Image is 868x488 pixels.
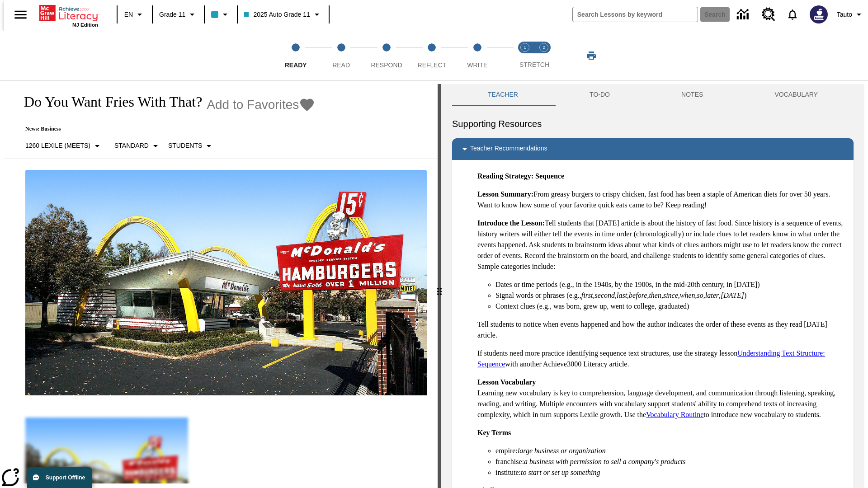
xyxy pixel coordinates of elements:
button: Stretch Read step 1 of 2 [512,31,538,80]
span: EN [124,10,133,19]
span: Support Offline [46,474,85,481]
button: Teacher [452,84,554,106]
em: since [663,291,678,299]
p: Tell students to notice when events happened and how the author indicates the order of these even... [477,319,846,341]
em: last [617,291,627,299]
button: Scaffolds, Standard [111,138,165,154]
em: second [595,291,615,299]
a: Resource Center, Will open in new tab [756,2,781,27]
strong: Lesson Summary: [477,190,533,198]
li: franchise: [495,456,846,467]
p: 1260 Lexile (Meets) [25,141,90,150]
span: Read [332,61,350,69]
li: Context clues (e.g., was born, grew up, went to college, graduated) [495,301,846,312]
a: Notifications [781,3,804,26]
span: Tauto [837,10,852,19]
em: later [705,291,719,299]
strong: Lesson Vocabulary [477,378,536,386]
p: Standard [114,141,149,150]
button: Grade: Grade 11, Select a grade [156,6,201,23]
button: Reflect step 4 of 5 [406,31,458,80]
h1: Do You Want Fries With That? [14,94,202,110]
p: News: Business [14,126,315,132]
span: 2025 Auto Grade 11 [244,10,310,19]
button: Open side menu [7,1,34,28]
input: search field [573,7,698,22]
span: Reflect [418,61,447,69]
text: 1 [524,45,526,50]
button: Language: EN, Select a language [120,6,149,23]
span: Ready [285,61,307,69]
button: Select a new avatar [804,3,833,26]
img: Avatar [810,5,828,23]
li: institute: [495,467,846,478]
button: Read step 2 of 5 [315,31,367,80]
span: Add to Favorites [207,98,299,112]
button: Write step 5 of 5 [451,31,504,80]
img: One of the first McDonald's stores, with the iconic red sign and golden arches. [25,170,427,396]
div: Instructional Panel Tabs [452,84,854,106]
div: reading [4,84,438,483]
button: VOCABULARY [739,84,854,106]
span: Respond [371,61,402,69]
div: activity [441,84,864,488]
li: Signal words or phrases (e.g., , , , , , , , , , ) [495,290,846,301]
span: Write [467,61,487,69]
p: From greasy burgers to crispy chicken, fast food has been a staple of American diets for over 50 ... [477,189,846,211]
em: a business with permission to sell a company's products [524,458,686,465]
button: Add to Favorites - Do You Want Fries With That? [207,97,315,113]
em: so [697,291,703,299]
a: Data Center [731,2,756,27]
p: Teacher Recommendations [470,144,547,155]
div: Press Enter or Spacebar and then press right and left arrow keys to move the slider [438,84,441,488]
p: Students [168,141,202,150]
strong: Reading Strategy: [477,172,533,180]
em: when [680,291,695,299]
span: Grade 11 [159,10,185,19]
button: NOTES [646,84,739,106]
button: Class color is light blue. Change class color [208,6,234,23]
button: Support Offline [27,467,92,488]
li: Dates or time periods (e.g., in the 1940s, by the 1900s, in the mid-20th century, in [DATE]) [495,279,846,290]
button: Profile/Settings [833,6,868,23]
span: STRETCH [519,61,549,68]
a: Understanding Text Structure: Sequence [477,349,825,368]
p: Learning new vocabulary is key to comprehension, language development, and communication through ... [477,377,846,420]
button: TO-DO [554,84,646,106]
p: If students need more practice identifying sequence text structures, use the strategy lesson with... [477,348,846,370]
div: Teacher Recommendations [452,138,854,160]
div: Home [39,3,98,28]
button: Stretch Respond step 2 of 2 [531,31,557,80]
button: Select Lexile, 1260 Lexile (Meets) [22,138,106,154]
em: to start or set up something [521,469,600,476]
li: empire: [495,446,846,456]
em: then [649,291,661,299]
strong: Key Terms [477,429,511,436]
button: Class: 2025 Auto Grade 11, Select your class [241,6,325,23]
em: [DATE] [721,291,744,299]
em: large business or organization [518,447,606,455]
p: Tell students that [DATE] article is about the history of fast food. Since history is a sequence ... [477,218,846,272]
strong: Introduce the Lesson: [477,219,545,227]
a: Vocabulary Routine [646,411,703,418]
strong: Sequence [535,172,564,180]
em: before [629,291,647,299]
button: Ready step 1 of 5 [269,31,322,80]
em: first [581,291,593,299]
button: Print [577,47,606,64]
button: Respond step 3 of 5 [360,31,413,80]
span: NJ Edition [72,22,98,28]
text: 2 [542,45,545,50]
button: Select Student [165,138,218,154]
h6: Supporting Resources [452,117,854,131]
